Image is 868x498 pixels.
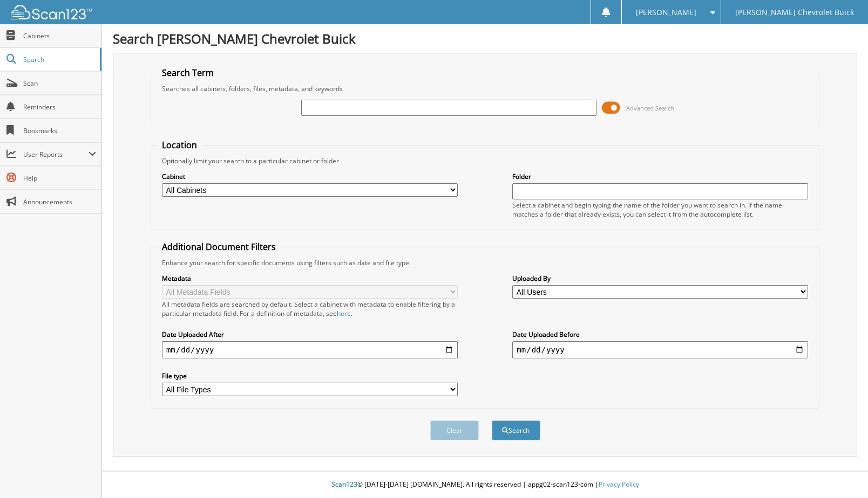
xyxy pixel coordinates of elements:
h1: Search [PERSON_NAME] Chevrolet Buick [113,30,857,47]
div: All metadata fields are searched by default. Select a cabinet with metadata to enable filtering b... [162,300,458,318]
span: Cabinets [23,31,96,40]
span: Reminders [23,102,96,112]
span: Bookmarks [23,126,96,135]
legend: Additional Document Filters [157,241,281,253]
img: scan123-logo-white.svg [11,5,92,19]
span: Search [23,55,94,64]
label: Cabinet [162,172,458,181]
span: [PERSON_NAME] Chevrolet Buick [735,9,854,16]
label: Uploaded By [512,274,808,283]
a: here [337,309,351,318]
div: Enhance your search for specific documents using filters such as date and file type. [157,258,813,267]
label: Date Uploaded After [162,330,458,339]
span: Help [23,174,96,183]
div: Optionally limit your search to a particular cabinet or folder [157,156,813,165]
button: Search [492,420,540,440]
div: Searches all cabinets, folders, files, metadata, and keywords [157,84,813,93]
span: Scan [23,79,96,88]
span: [PERSON_NAME] [636,9,696,16]
input: end [512,341,808,358]
span: Scan123 [331,480,357,489]
div: Select a cabinet and begin typing the name of the folder you want to search in. If the name match... [512,200,808,219]
label: Metadata [162,274,458,283]
button: Clear [430,420,479,440]
legend: Location [157,139,202,151]
input: start [162,341,458,358]
div: © [DATE]-[DATE] [DOMAIN_NAME]. All rights reserved | appg02-scan123-com | [102,472,868,498]
span: User Reports [23,150,89,159]
a: Privacy Policy [599,480,639,489]
label: Date Uploaded Before [512,330,808,339]
label: File type [162,371,458,381]
legend: Search Term [157,67,219,79]
span: Announcements [23,197,96,206]
span: Advanced Search [626,104,674,112]
label: Folder [512,172,808,181]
